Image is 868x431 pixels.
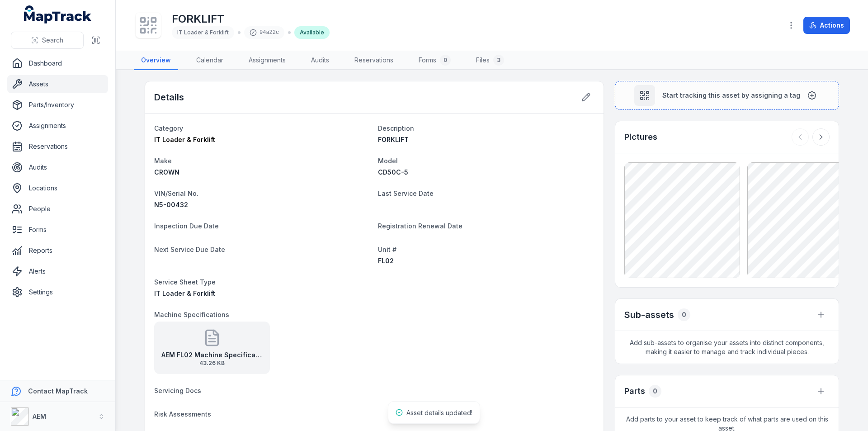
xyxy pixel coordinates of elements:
span: Start tracking this asset by assigning a tag [662,91,800,100]
span: IT Loader & Forklift [177,29,229,36]
a: Dashboard [7,54,108,72]
span: Asset details updated! [406,409,472,417]
div: 94a22c [244,26,284,39]
a: Locations [7,179,108,197]
span: Category [154,124,183,132]
span: Registration Renewal Date [378,222,462,230]
span: Next Service Due Date [154,246,225,253]
span: Make [154,157,172,165]
a: Forms0 [411,51,458,70]
h2: Sub-assets [624,308,674,321]
h3: Parts [624,385,645,398]
span: CD50C-5 [378,168,408,176]
span: 43.26 KB [161,360,263,367]
a: Parts/Inventory [7,96,108,114]
div: 0 [678,308,690,321]
a: Reservations [347,51,401,70]
span: VIN/Serial No. [154,189,198,197]
span: FL02 [378,257,394,265]
span: Model [378,157,398,165]
a: Assignments [241,51,293,70]
div: 3 [493,55,504,66]
span: Last Service Date [378,189,434,197]
a: MapTrack [24,5,92,24]
a: Audits [304,51,336,70]
div: Available [294,26,330,39]
button: Start tracking this asset by assigning a tag [615,81,839,110]
a: Assets [7,75,108,93]
strong: AEM FL02 Machine Specifications [161,350,263,360]
span: Unit # [378,246,396,253]
span: N5-00432 [154,201,188,208]
a: Reservations [7,137,108,156]
span: Machine Specifications [154,311,229,318]
span: Inspection Due Date [154,222,219,230]
a: Reports [7,242,108,260]
a: Calendar [189,51,231,70]
a: Alerts [7,262,108,280]
span: IT Loader & Forklift [154,136,215,143]
strong: AEM [33,412,46,420]
span: FORKLIFT [378,136,409,143]
span: IT Loader & Forklift [154,289,215,297]
span: Add sub-assets to organise your assets into distinct components, making it easier to manage and t... [615,331,839,364]
a: Overview [134,51,178,70]
span: Description [378,124,414,132]
a: Audits [7,158,108,176]
a: People [7,200,108,218]
strong: Contact MapTrack [28,387,88,395]
a: Files3 [469,51,511,70]
a: Settings [7,283,108,301]
span: Risk Assessments [154,410,211,418]
span: Service Sheet Type [154,278,216,286]
h2: Details [154,91,184,104]
a: Assignments [7,117,108,135]
span: Servicing Docs [154,387,201,394]
button: Search [11,32,84,49]
h1: FORKLIFT [172,12,330,26]
h3: Pictures [624,131,657,143]
a: Forms [7,221,108,239]
span: CROWN [154,168,179,176]
div: 0 [649,385,661,398]
div: 0 [440,55,451,66]
button: Actions [803,17,850,34]
span: Search [42,36,63,45]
